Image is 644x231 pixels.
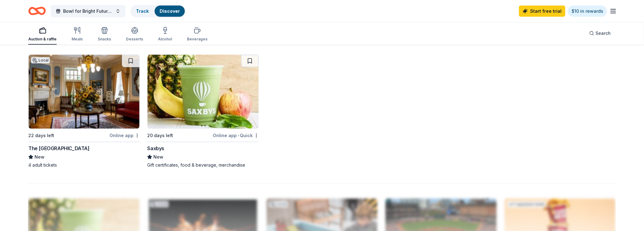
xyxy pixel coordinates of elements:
[158,37,172,42] div: Alcohol
[35,153,44,161] span: New
[147,54,259,168] a: Image for Saxbys20 days leftOnline app•QuickSaxbysNewGift certificates, food & beverage, merchandise
[28,24,57,45] button: Auction & raffle
[63,7,113,15] span: Bowl for Bright Futures Classic
[158,24,172,45] button: Alcohol
[147,162,259,168] div: Gift certificates, food & beverage, merchandise
[28,37,57,42] div: Auction & raffle
[147,55,258,129] img: Image for Saxbys
[160,8,180,14] a: Discover
[153,153,163,161] span: New
[213,132,259,139] div: Online app Quick
[130,5,185,17] button: TrackDiscover
[28,145,90,152] div: The [GEOGRAPHIC_DATA]
[28,132,54,139] div: 22 days left
[187,24,208,45] button: Beverages
[28,162,140,168] div: 4 adult tickets
[595,30,611,37] span: Search
[126,37,143,42] div: Desserts
[28,4,46,18] a: Home
[29,55,139,129] img: Image for The Hershey Story Museum
[147,132,173,139] div: 20 days left
[28,54,140,168] a: Image for The Hershey Story MuseumLocal22 days leftOnline appThe [GEOGRAPHIC_DATA]New4 adult tickets
[98,24,111,45] button: Snacks
[72,37,83,42] div: Meals
[98,37,111,42] div: Snacks
[584,27,616,39] button: Search
[126,24,143,45] button: Desserts
[187,37,208,42] div: Beverages
[568,6,607,17] a: $10 in rewards
[136,8,148,14] a: Track
[72,24,83,45] button: Meals
[147,145,164,152] div: Saxbys
[110,132,140,139] div: Online app
[238,133,239,138] span: •
[31,57,50,63] div: Local
[519,6,565,17] a: Start free trial
[51,5,125,17] button: Bowl for Bright Futures Classic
